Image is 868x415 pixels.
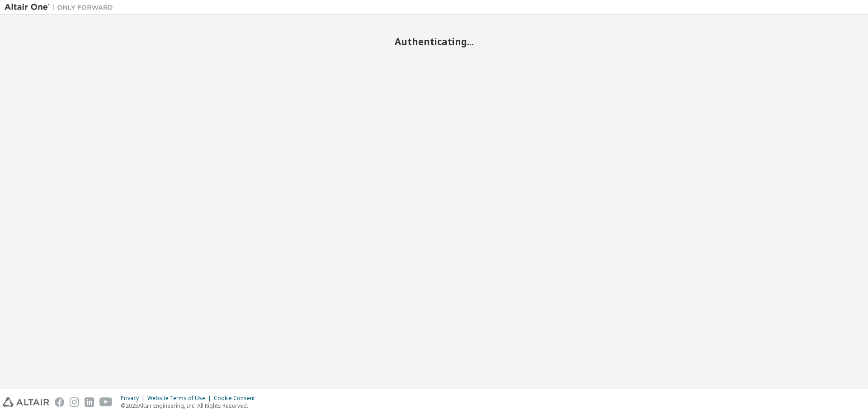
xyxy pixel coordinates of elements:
img: altair_logo.svg [3,397,49,407]
img: Altair One [5,3,118,12]
img: linkedin.svg [85,397,94,407]
div: Cookie Consent [214,395,260,402]
p: © 2025 Altair Engineering, Inc. All Rights Reserved. [121,402,260,410]
img: youtube.svg [99,397,113,407]
img: facebook.svg [55,397,64,407]
img: instagram.svg [70,397,79,407]
div: Website Terms of Use [147,395,214,402]
h2: Authenticating... [5,36,863,47]
div: Privacy [121,395,147,402]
